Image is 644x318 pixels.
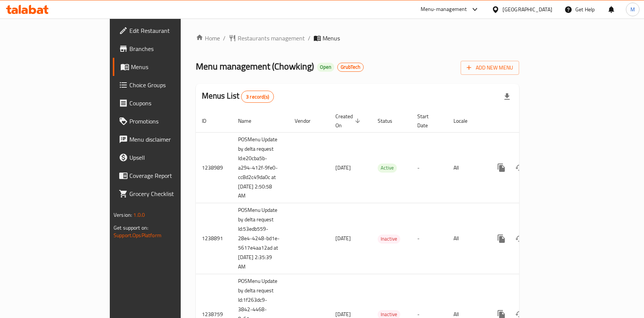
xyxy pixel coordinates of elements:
span: Get support on: [114,223,148,233]
span: Branches [129,44,211,53]
span: Menu disclaimer [129,135,211,144]
a: Edit Restaurant [113,22,217,40]
span: Edit Restaurant [129,26,211,35]
li: / [308,34,310,43]
span: M [630,5,635,14]
td: All [447,203,486,274]
a: Promotions [113,112,217,130]
span: Vendor [295,116,320,125]
button: more [492,230,510,248]
a: Coupons [113,94,217,112]
span: Name [238,116,261,125]
span: 3 record(s) [241,93,274,100]
span: Active [378,164,397,172]
a: Menu disclaimer [113,130,217,148]
span: 1.0.0 [133,210,145,220]
span: Promotions [129,117,211,126]
td: POSMenu Update by delta request Id:e20cba5b-a294-412f-9fe0-cc8d2c49da0c at [DATE] 2:50:58 AM [232,132,289,203]
div: Active [378,164,397,173]
span: Open [317,64,334,70]
div: [GEOGRAPHIC_DATA] [503,5,552,14]
span: Menus [323,34,340,43]
div: Open [317,63,334,72]
button: Change Status [510,230,529,248]
span: Menu management ( Chowking ) [196,58,314,75]
span: Upsell [129,153,211,162]
button: Add New Menu [461,61,519,75]
a: Menus [113,58,217,76]
span: Status [378,116,402,125]
li: / [223,34,226,43]
div: Total records count [241,91,274,103]
h2: Menus List [202,90,274,103]
td: POSMenu Update by delta request Id:53edb559-28e4-4248-bd1e-5617e4aa12ad at [DATE] 2:35:39 AM [232,203,289,274]
a: Branches [113,40,217,58]
span: [DATE] [335,163,351,173]
span: Add New Menu [467,63,513,73]
button: more [492,159,510,177]
td: - [411,132,447,203]
div: Export file [498,88,516,106]
span: ID [202,116,216,125]
nav: breadcrumb [196,34,519,43]
td: - [411,203,447,274]
a: Restaurants management [229,34,305,43]
span: Coverage Report [129,171,211,180]
span: Created On [335,112,363,130]
a: Grocery Checklist [113,185,217,203]
span: Version: [114,210,132,220]
th: Actions [486,110,571,133]
span: Inactive [378,235,400,243]
div: Menu-management [421,5,467,14]
a: Support.OpsPlatform [114,230,161,240]
span: Start Date [417,112,438,130]
span: GrubTech [338,64,363,70]
span: Grocery Checklist [129,189,211,198]
a: Upsell [113,148,217,167]
span: Locale [453,116,477,125]
a: Choice Groups [113,76,217,94]
button: Change Status [510,159,529,177]
td: All [447,132,486,203]
span: Restaurants management [238,34,305,43]
span: Choice Groups [129,80,211,90]
a: Coverage Report [113,167,217,185]
span: [DATE] [335,233,351,243]
span: Coupons [129,99,211,108]
span: Menus [131,62,211,71]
